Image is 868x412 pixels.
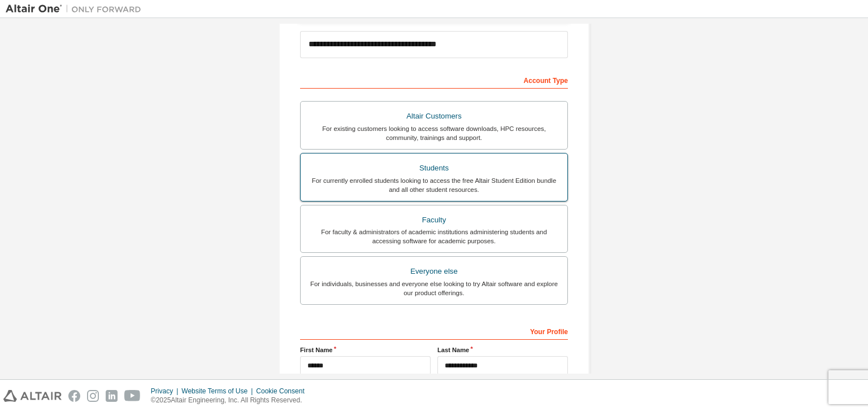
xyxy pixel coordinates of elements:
div: Faculty [307,212,561,228]
img: facebook.svg [68,390,80,402]
label: First Name [300,345,431,354]
div: For existing customers looking to access software downloads, HPC resources, community, trainings ... [307,124,561,142]
div: Your Profile [300,322,568,340]
img: Altair One [6,3,147,15]
img: instagram.svg [87,390,99,402]
div: For faculty & administrators of academic institutions administering students and accessing softwa... [307,227,561,246]
div: Cookie Consent [256,387,311,396]
div: Account Type [300,71,568,89]
img: youtube.svg [124,390,141,402]
div: For currently enrolled students looking to access the free Altair Student Edition bundle and all ... [307,176,561,194]
div: Privacy [151,387,181,396]
label: Last Name [437,345,568,354]
img: altair_logo.svg [3,390,62,402]
div: Everyone else [307,264,561,279]
p: © 2025 Altair Engineering, Inc. All Rights Reserved. [151,396,311,405]
div: For individuals, businesses and everyone else looking to try Altair software and explore our prod... [307,279,561,297]
img: linkedin.svg [106,390,118,402]
div: Altair Customers [307,108,561,124]
div: Website Terms of Use [181,387,256,396]
div: Students [307,160,561,176]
